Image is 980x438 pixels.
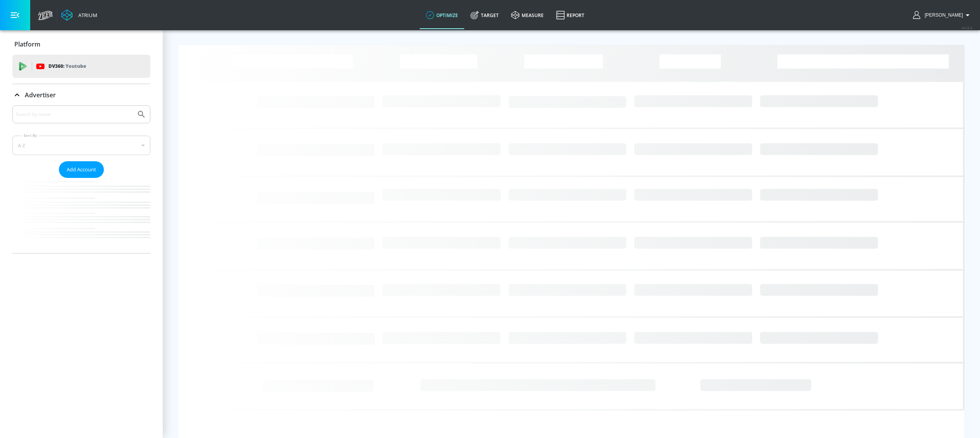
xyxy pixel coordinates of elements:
span: login as: lindsay.benharris@zefr.com [921,12,963,18]
input: Search by name [16,109,133,119]
a: Atrium [61,9,97,21]
label: Sort By [22,133,39,138]
span: Add Account [67,165,96,174]
p: Platform [14,40,40,48]
button: [PERSON_NAME] [913,10,972,20]
div: Advertiser [12,84,150,106]
div: Platform [12,33,150,55]
a: optimize [420,1,464,29]
button: Add Account [59,161,104,178]
div: Atrium [75,12,97,19]
p: DV360: [48,62,86,71]
a: Target [464,1,505,29]
p: Youtube [65,62,86,70]
span: v 4.25.4 [961,26,972,30]
nav: list of Advertiser [12,178,150,253]
div: A-Z [12,136,150,155]
p: Advertiser [25,91,56,99]
a: measure [505,1,550,29]
div: DV360: Youtube [12,55,150,78]
a: Report [550,1,591,29]
div: Advertiser [12,105,150,253]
